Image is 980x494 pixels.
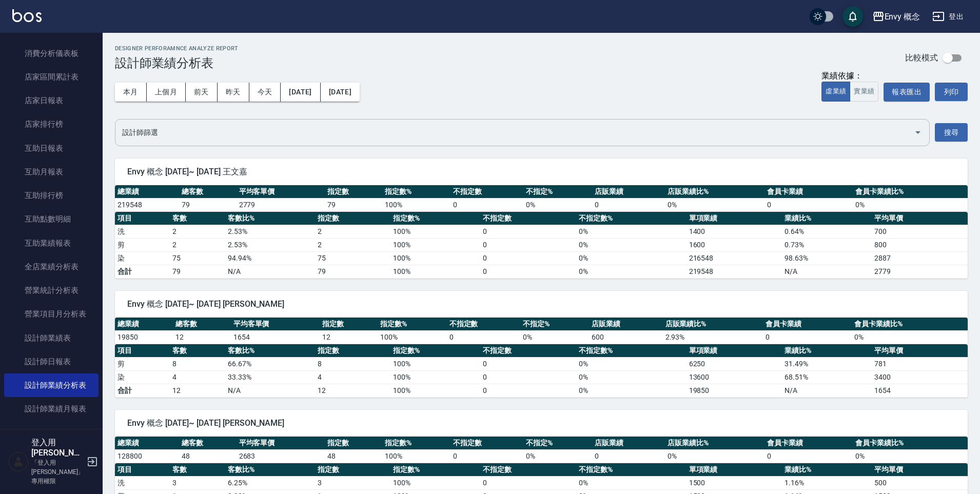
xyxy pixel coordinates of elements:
th: 業績比% [782,344,872,358]
td: 100% [390,384,480,397]
th: 不指定數 [450,185,523,199]
td: 100 % [390,357,480,370]
th: 客數比% [225,212,315,225]
td: 剪 [115,238,170,251]
table: a dense table [115,212,968,279]
th: 指定數 [325,185,382,199]
td: 100 % [382,198,450,211]
td: 2.53 % [225,238,315,251]
td: 剪 [115,357,170,370]
th: 店販業績 [592,185,665,199]
td: 100 % [390,370,480,384]
td: 600 [589,330,662,344]
td: 0 % [853,198,968,211]
td: 0 [480,384,576,397]
th: 店販業績 [592,437,665,450]
a: 店家區間累計表 [4,65,99,89]
button: 列印 [935,83,968,101]
th: 單項業績 [687,463,782,477]
th: 不指定數 [447,318,520,331]
th: 總客數 [173,318,231,331]
td: 洗 [115,225,170,238]
td: 800 [872,238,968,251]
th: 平均單價 [872,344,968,358]
th: 平均客單價 [237,437,325,450]
th: 會員卡業績比% [853,437,968,450]
th: 會員卡業績比% [853,185,968,199]
span: Envy 概念 [DATE]~ [DATE] [PERSON_NAME] [127,299,955,309]
td: 0 % [520,330,590,344]
td: 0 % [576,238,687,251]
td: 0 % [523,198,592,211]
td: 0 [592,198,665,211]
th: 總客數 [179,185,237,199]
th: 指定數 [325,437,382,450]
td: 0 % [576,251,687,265]
a: 互助排行榜 [4,184,99,207]
td: 2779 [872,265,968,278]
th: 業績比% [782,212,872,225]
span: Envy 概念 [DATE]~ [DATE] [PERSON_NAME] [127,418,955,428]
td: 94.94 % [225,251,315,265]
td: 染 [115,370,170,384]
a: 互助點數明細 [4,207,99,231]
td: 8 [170,357,225,370]
td: 2 [170,238,225,251]
td: 100 % [390,238,480,251]
td: N/A [225,265,315,278]
td: 合計 [115,384,170,397]
td: 0 [480,476,576,489]
th: 會員卡業績 [765,185,853,199]
td: 12 [170,384,225,397]
th: 平均單價 [872,212,968,225]
th: 不指定數% [576,212,687,225]
td: 洗 [115,476,170,489]
td: 48 [179,449,237,463]
th: 平均客單價 [237,185,325,199]
td: 98.63 % [782,251,872,265]
td: 3400 [872,370,968,384]
button: Open [910,124,926,141]
td: 2887 [872,251,968,265]
td: 0 % [576,370,687,384]
td: 31.49 % [782,357,872,370]
td: 0 [765,449,853,463]
td: 0 % [665,198,765,211]
td: 75 [170,251,225,265]
p: 比較模式 [905,52,938,63]
th: 不指定數 [480,344,576,358]
th: 平均單價 [872,463,968,477]
div: 業績依據： [821,71,878,82]
a: 消費分析儀表板 [4,42,99,65]
th: 總業績 [115,437,179,450]
td: 1654 [872,384,968,397]
th: 店販業績比% [665,437,765,450]
td: 0 % [576,476,687,489]
button: 搜尋 [935,123,968,142]
td: 0 [480,370,576,384]
button: save [842,6,863,27]
td: 700 [872,225,968,238]
td: N/A [782,265,872,278]
th: 不指定% [523,185,592,199]
img: Logo [12,9,42,22]
th: 指定數 [320,318,378,331]
a: 設計師業績表 [4,326,99,350]
td: 79 [170,265,225,278]
th: 會員卡業績 [763,318,852,331]
td: 66.67 % [225,357,315,370]
th: 不指定數% [576,463,687,477]
td: N/A [782,384,872,397]
th: 總客數 [179,437,237,450]
th: 不指定數 [450,437,523,450]
th: 不指定數% [576,344,687,358]
td: 3 [315,476,390,489]
td: 0 % [853,449,968,463]
button: 報表匯出 [884,83,930,102]
td: 2 [315,238,390,251]
td: 2 [315,225,390,238]
td: 75 [315,251,390,265]
td: 79 [315,265,390,278]
a: 全店業績分析表 [4,255,99,279]
td: 219548 [115,198,179,211]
